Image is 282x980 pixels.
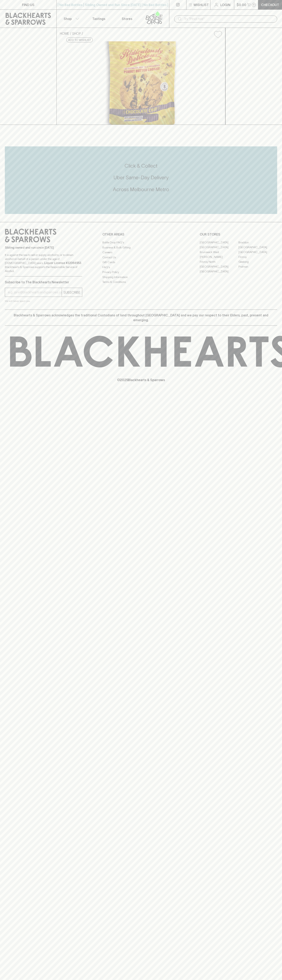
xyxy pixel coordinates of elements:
[8,289,62,296] input: e.g. jane@blackheartsandsparrows.com.au
[72,32,81,35] a: SHOP
[238,254,277,259] a: Fitzroy
[5,246,82,250] p: Sibling owned and run since [DATE]
[238,259,277,264] a: Geelong
[200,245,238,250] a: [GEOGRAPHIC_DATA]
[113,10,141,28] a: Stores
[253,4,255,6] p: 0
[22,2,34,7] p: FIND US
[92,16,105,21] p: Tastings
[102,270,180,275] a: Privacy Policy
[66,38,93,42] button: Add to wishlist
[102,250,180,255] a: Careers
[238,245,277,250] a: [GEOGRAPHIC_DATA]
[5,146,277,214] div: Call to action block
[64,16,72,21] p: Shop
[102,240,180,245] a: Bottle Drop FAQ's
[200,254,238,259] a: [PERSON_NAME]
[102,280,180,285] a: Terms & Conditions
[102,265,180,270] a: FAQ's
[200,259,238,264] a: Fitzroy North
[200,240,238,245] a: [GEOGRAPHIC_DATA]
[238,240,277,245] a: Braddon
[102,232,180,237] p: OTHER AREAS
[238,250,277,254] a: [GEOGRAPHIC_DATA]
[5,280,82,285] p: Subscribe to The Blackhearts Newsletter
[261,2,279,7] p: Checkout
[102,245,180,250] a: Business & Bulk Gifting
[238,264,277,269] a: Prahran
[60,32,69,35] a: HOME
[5,253,82,273] p: It is against the law to sell or supply alcohol to, or to obtain alcohol on behalf of a person un...
[200,269,238,274] a: [GEOGRAPHIC_DATA]
[8,313,274,322] p: Blackhearts & Sparrows acknowledges the traditional Custodians of land throughout [GEOGRAPHIC_DAT...
[194,2,209,7] p: Wishlist
[63,290,80,295] p: SUBSCRIBE
[5,163,277,169] h5: Click & Collect
[122,16,132,21] p: Stores
[200,264,238,269] a: [GEOGRAPHIC_DATA]
[212,29,224,40] button: Add to wishlist
[44,261,81,265] strong: Liquor License #32064953
[200,232,277,237] p: OUR STORES
[62,288,82,297] button: SUBSCRIBE
[5,299,82,303] p: We will never spam you
[85,10,113,28] a: Tastings
[184,16,274,22] input: Try "Pinot noir"
[57,10,85,28] button: Shop
[220,2,230,7] p: Login
[237,2,246,7] p: $0.00
[102,255,180,260] a: Contact Us
[57,41,225,125] img: 70980.png
[102,260,180,265] a: Gift Cards
[102,275,180,279] a: Shipping Information
[5,174,277,181] h5: Uber Same-Day Delivery
[200,250,238,254] a: Brunswick West
[5,186,277,193] h5: Across Melbourne Metro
